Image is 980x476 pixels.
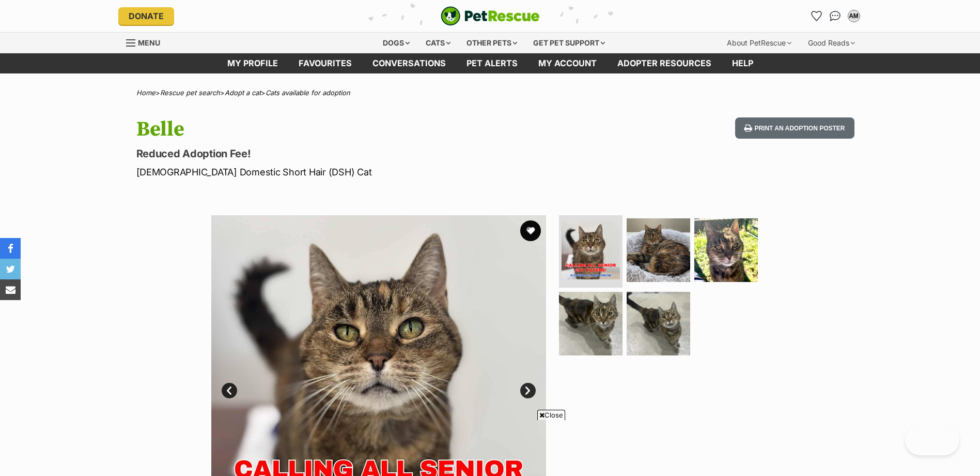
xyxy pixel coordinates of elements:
img: Photo of Belle [627,218,690,282]
a: Donate [118,7,174,25]
span: Close [537,410,565,420]
a: Favourites [808,8,825,24]
img: Photo of Belle [694,218,758,282]
a: Home [136,88,155,97]
div: Other pets [459,33,524,53]
a: Cats available for adoption [266,88,350,97]
button: My account [846,8,862,24]
span: Menu [138,38,160,47]
img: Photo of Belle [559,292,623,355]
img: Photo of Belle [627,292,690,355]
a: Adopter resources [607,53,722,73]
div: Dogs [376,33,417,53]
a: Prev [222,383,237,398]
div: Cats [418,33,458,53]
p: [DEMOGRAPHIC_DATA] Domestic Short Hair (DSH) Cat [136,165,573,179]
button: favourite [520,220,541,241]
a: Menu [126,33,167,51]
h1: Belle [136,117,573,141]
div: About PetRescue [720,33,799,53]
a: Conversations [827,8,844,24]
a: conversations [362,53,456,73]
img: chat-41dd97257d64d25036548639549fe6c8038ab92f7586957e7f3b1b290dea8141.svg [830,11,841,21]
button: Print an adoption poster [735,117,854,139]
a: Help [722,53,764,73]
div: Good Reads [801,33,862,53]
a: Pet alerts [456,53,528,73]
a: Favourites [288,53,362,73]
div: AM [849,11,859,21]
div: > > > [111,89,870,97]
img: logo-cat-932fe2b9b8326f06289b0f2fb663e598f794de774fb13d1741a6617ecf9a85b4.svg [441,6,540,26]
a: PetRescue [441,6,540,26]
img: Photo of Belle [562,221,620,279]
p: Reduced Adoption Fee! [136,146,573,161]
a: My profile [217,53,288,73]
iframe: Advertisement [302,424,678,471]
iframe: Help Scout Beacon - Open [905,424,959,455]
a: Rescue pet search [160,88,220,97]
div: Get pet support [526,33,612,53]
a: Next [520,383,536,398]
ul: Account quick links [808,8,862,24]
a: Adopt a cat [225,88,261,97]
a: My account [528,53,607,73]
